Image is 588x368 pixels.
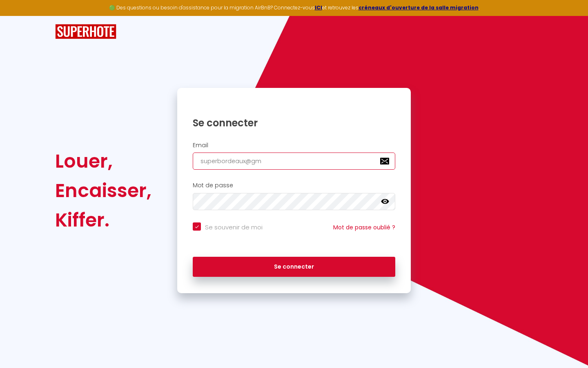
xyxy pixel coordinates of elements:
[315,4,322,11] a: ICI
[333,223,395,231] a: Mot de passe oublié ?
[55,146,151,176] div: Louer,
[193,182,395,189] h2: Mot de passe
[55,176,151,205] div: Encaisser,
[359,4,479,11] a: créneaux d'ouverture de la salle migration
[193,257,395,277] button: Se connecter
[55,24,116,39] img: SuperHote logo
[193,142,395,149] h2: Email
[7,3,31,28] button: Ouvrir le widget de chat LiveChat
[193,153,395,170] input: Ton Email
[193,117,395,129] h1: Se connecter
[55,205,151,235] div: Kiffer.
